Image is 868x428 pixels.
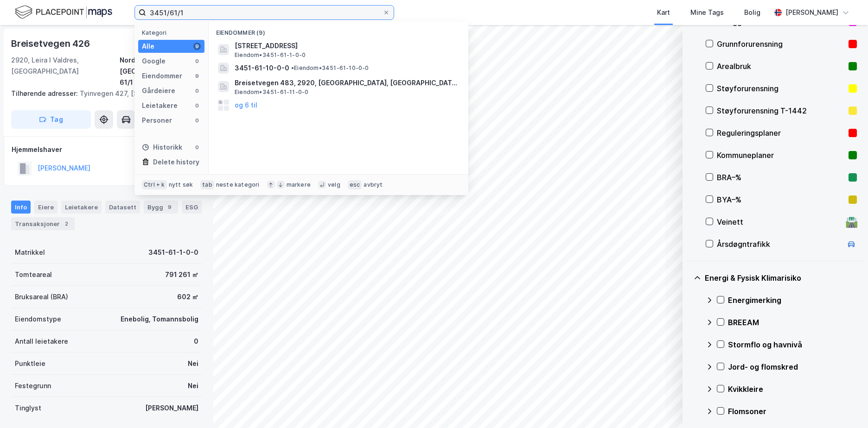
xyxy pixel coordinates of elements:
div: Festegrunn [15,380,51,391]
div: esc [348,180,362,189]
div: Bruksareal (BRA) [15,291,68,302]
div: Støyforurensning [717,83,845,94]
div: Breisetvegen 426 [11,36,92,51]
div: tab [200,180,214,189]
div: 🛣️ [845,216,858,228]
div: Mine Tags [690,7,724,18]
div: 791 261 ㎡ [165,269,198,280]
div: Antall leietakere [15,336,68,347]
div: Eiendommer (9) [209,22,468,38]
div: Google [142,56,166,67]
div: Tyinvegen 427, [STREET_ADDRESS] [11,88,195,99]
div: neste kategori [216,181,260,189]
div: Nei [188,358,198,369]
iframe: Chat Widget [822,384,868,428]
div: Info [11,201,31,214]
div: velg [328,181,340,189]
div: 2 [62,219,71,228]
div: [PERSON_NAME] [785,7,838,18]
div: Kart [657,7,670,18]
div: markere [287,181,311,189]
div: Delete history [153,157,199,168]
div: Kategori [142,29,204,36]
div: 0 [194,336,198,347]
div: avbryt [364,181,383,189]
button: og 6 til [235,100,257,111]
div: 9 [193,43,201,50]
span: Eiendom • 3451-61-1-0-0 [235,51,306,59]
div: Nord-[GEOGRAPHIC_DATA], 61/1 [120,55,202,88]
div: Flomsoner [728,406,857,417]
div: Nei [188,380,198,391]
div: 602 ㎡ [177,291,198,302]
span: 3451-61-10-0-0 [235,63,289,74]
div: 0 [193,102,201,109]
div: Stormflo og havnivå [728,339,857,350]
span: • [291,64,294,71]
div: Eiendomstype [15,314,61,325]
div: Alle [142,41,154,52]
div: Grunnforurensning [717,38,845,50]
span: Eiendom • 3451-61-11-0-0 [235,88,308,96]
button: Tag [11,110,91,129]
div: Hjemmelshaver [12,144,202,155]
div: Transaksjoner [11,217,75,230]
div: Tomteareal [15,269,52,280]
span: Breisetvegen 483, 2920, [GEOGRAPHIC_DATA], [GEOGRAPHIC_DATA] [235,77,457,88]
div: BREEAM [728,317,857,328]
div: Jord- og flomskred [728,361,857,372]
div: Bolig [744,7,760,18]
div: Ctrl + k [142,180,167,189]
div: 0 [193,144,201,151]
div: Støyforurensning T-1442 [717,105,845,116]
div: Punktleie [15,358,45,369]
div: Kommuneplaner [717,150,845,161]
div: nytt søk [169,181,193,189]
input: Søk på adresse, matrikkel, gårdeiere, leietakere eller personer [146,6,383,19]
div: Kvikkleire [728,384,857,395]
div: Eiere [34,201,57,214]
div: Leietakere [142,100,178,111]
div: BRA–% [717,172,845,183]
div: Arealbruk [717,61,845,72]
div: Gårdeiere [142,85,175,96]
span: Tilhørende adresser: [11,89,80,97]
div: ESG [182,201,202,214]
div: Tinglyst [15,403,41,414]
span: Eiendom • 3451-61-10-0-0 [291,64,369,72]
div: Personer [142,115,172,126]
div: Leietakere [61,201,102,214]
div: 3451-61-1-0-0 [148,247,198,258]
div: Reguleringsplaner [717,127,845,138]
div: Historikk [142,142,182,153]
div: Energimerking [728,295,857,306]
div: Årsdøgntrafikk [717,239,842,250]
div: BYA–% [717,194,845,205]
div: Matrikkel [15,247,45,258]
span: [STREET_ADDRESS] [235,40,457,51]
div: 0 [193,87,201,94]
img: logo.f888ab2527a4732fd821a326f86c7f29.svg [15,4,112,20]
div: Bygg [144,201,178,214]
div: Datasett [105,201,140,214]
div: [PERSON_NAME] [145,403,198,414]
div: 0 [193,57,201,65]
div: Veinett [717,216,842,227]
div: Enebolig, Tomannsbolig [121,314,198,325]
div: Eiendommer [142,70,182,82]
div: 2920, Leira I Valdres, [GEOGRAPHIC_DATA] [11,55,120,88]
div: 9 [165,202,174,212]
div: Energi & Fysisk Klimarisiko [705,272,857,283]
div: 9 [193,72,201,80]
div: 0 [193,117,201,124]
